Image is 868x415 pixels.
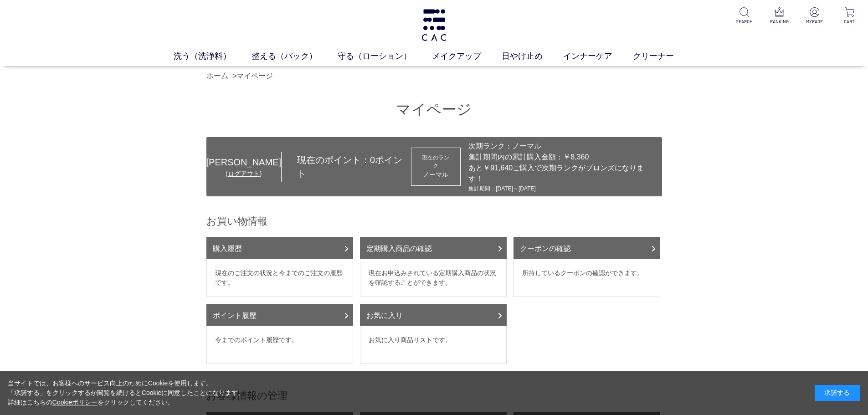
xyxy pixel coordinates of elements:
div: あと￥91,640ご購入で次期ランクが になります！ [468,163,657,184]
a: 整える（パック） [252,50,338,62]
div: 承諾する [815,385,860,401]
a: マイページ [236,72,273,80]
span: 0 [370,155,375,165]
dd: 現在のご注文の状況と今までのご注文の履歴です。 [206,259,353,297]
h2: お買い物情報 [206,215,662,228]
a: 日やけ止め [502,50,563,62]
div: 集計期間内の累計購入金額：￥8,360 [468,152,657,163]
a: クーポンの確認 [514,237,660,259]
a: RANKING [768,7,791,25]
p: CART [838,18,861,25]
div: [PERSON_NAME] [206,155,281,169]
dt: 現在のランク [420,154,452,170]
div: ( ) [206,169,281,179]
a: 守る（ローション） [338,50,432,62]
dd: 現在お申込みされている定期購入商品の状況を確認することができます。 [360,259,507,297]
a: CART [838,7,861,25]
div: ノーマル [420,170,452,179]
a: ポイント履歴 [206,304,353,326]
a: メイクアップ [432,50,502,62]
a: 購入履歴 [206,237,353,259]
dd: 今までのポイント履歴です。 [206,326,353,364]
a: SEARCH [733,7,755,25]
a: クリーナー [633,50,694,62]
p: SEARCH [733,18,755,25]
div: 集計期間：[DATE]～[DATE] [468,184,657,193]
a: 定期購入商品の確認 [360,237,507,259]
dd: お気に入り商品リストです。 [360,326,507,364]
img: logo [420,9,448,41]
a: Cookieポリシー [52,399,98,406]
a: ログアウト [228,170,260,177]
p: RANKING [768,18,791,25]
a: MYPAGE [803,7,826,25]
a: インナーケア [563,50,633,62]
dd: 所持しているクーポンの確認ができます。 [514,259,660,297]
div: 次期ランク：ノーマル [468,141,657,152]
a: 洗う（洗浄料） [174,50,252,62]
li: > [232,71,275,82]
h1: マイページ [206,100,662,119]
span: ブロンズ [586,164,615,172]
a: お気に入り [360,304,507,326]
div: 当サイトでは、お客様へのサービス向上のためにCookieを使用します。 「承諾する」をクリックするか閲覧を続けるとCookieに同意したことになります。 詳細はこちらの をクリックしてください。 [8,379,245,407]
p: MYPAGE [803,18,826,25]
div: 現在のポイント： ポイント [282,153,411,180]
a: ホーム [206,72,228,80]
